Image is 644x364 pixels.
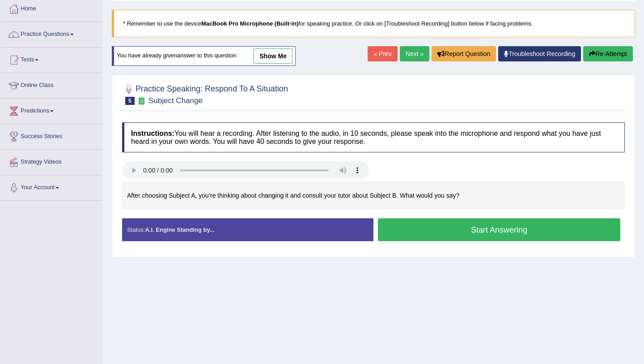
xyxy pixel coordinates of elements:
div: After choosing Subject A, you’re thinking about changing it and consult your tutor about Subject ... [122,182,625,209]
a: show me [254,48,292,64]
b: Instructions: [131,130,174,137]
a: Practice Questions [0,22,102,44]
blockquote: * Remember to use the device for speaking practice. Or click on [Troubleshoot Recording] button b... [112,10,635,37]
b: MacBook Pro Microphone (Built-in) [201,20,298,27]
button: Start Answering [378,218,620,241]
a: Next » [400,46,429,61]
a: Your Account [0,175,102,198]
h4: You will hear a recording. After listening to the audio, in 10 seconds, please speak into the mic... [122,122,625,152]
span: 5 [125,97,135,105]
a: « Prev [368,46,397,61]
a: Success Stories [0,124,102,147]
a: Online Class [0,73,102,95]
a: Strategy Videos [0,150,102,172]
div: You have already given answer to this question [112,46,296,66]
a: Troubleshoot Recording [498,46,581,61]
small: Subject Change [148,96,203,105]
a: Predictions [0,99,102,121]
div: Status: [122,218,373,241]
strong: A.I. Engine Standing by... [145,226,214,233]
h2: Practice Speaking: Respond To A Situation [122,82,288,105]
button: Re-Attempt [583,46,633,61]
button: Report Question [432,46,496,61]
a: Tests [0,48,102,70]
small: Exam occurring question [137,97,146,105]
